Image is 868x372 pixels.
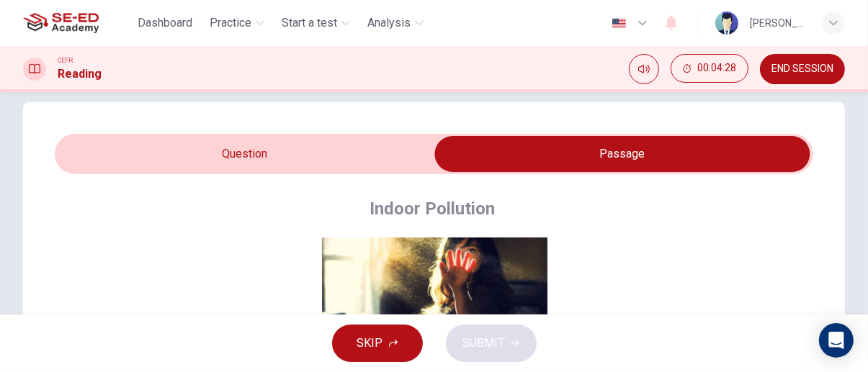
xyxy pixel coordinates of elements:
[204,10,270,36] button: Practice
[629,54,659,84] div: Mute
[362,10,429,36] button: Analysis
[370,197,495,220] h4: Indoor Pollution
[58,65,102,83] h1: Reading
[819,323,854,358] div: Open Intercom Messenger
[138,14,192,32] span: Dashboard
[671,54,748,84] div: Hide
[276,10,356,36] button: Start a test
[332,325,423,362] button: SKIP
[697,63,736,74] span: 00:04:28
[760,54,845,84] button: END SESSION
[23,9,99,37] img: SE-ED Academy logo
[715,12,738,35] img: Profile picture
[23,9,132,37] a: SE-ED Academy logo
[771,63,833,75] span: END SESSION
[282,14,337,32] span: Start a test
[671,54,748,83] button: 00:04:28
[750,14,805,32] div: [PERSON_NAME]
[210,14,251,32] span: Practice
[367,14,411,32] span: Analysis
[132,10,198,36] button: Dashboard
[610,18,628,29] img: en
[357,333,383,353] span: SKIP
[58,55,73,65] span: CEFR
